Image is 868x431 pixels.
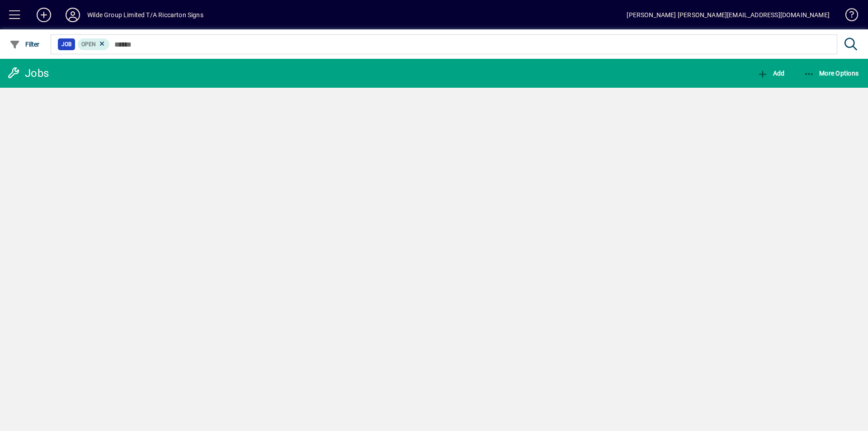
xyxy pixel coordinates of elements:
[627,8,830,22] div: [PERSON_NAME] [PERSON_NAME][EMAIL_ADDRESS][DOMAIN_NAME]
[7,36,42,52] button: Filter
[78,38,110,50] mat-chip: Open Status: Open
[58,7,87,23] button: Profile
[87,8,203,22] div: Wilde Group Limited T/A Riccarton Signs
[29,7,58,23] button: Add
[757,70,784,77] span: Add
[802,65,861,81] button: More Options
[839,2,857,31] a: Knowledge Base
[61,40,71,49] span: Job
[81,41,96,47] span: Open
[804,70,859,77] span: More Options
[7,66,49,81] div: Jobs
[755,65,787,81] button: Add
[9,41,40,48] span: Filter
